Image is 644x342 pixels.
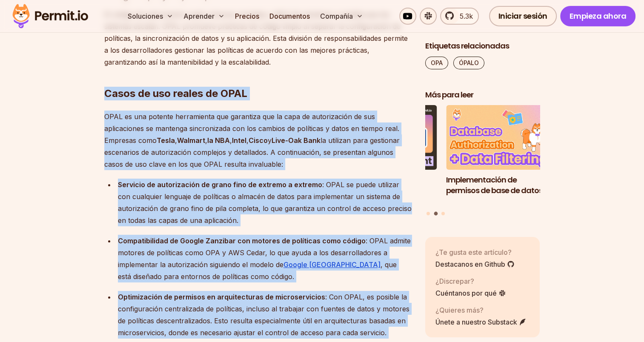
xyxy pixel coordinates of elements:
[425,105,540,217] div: Publicaciones
[104,112,399,145] font: OPAL es una potente herramienta que garantiza que la capa de autorización de sus aplicaciones se ...
[128,12,163,20] font: Soluciones
[435,277,474,285] font: ¿Discrepar?
[249,136,268,145] font: Cisco
[446,174,543,196] font: Implementación de permisos de base de datos
[283,260,381,269] a: Google [GEOGRAPHIC_DATA]
[441,212,445,215] button: Ir a la diapositiva 3
[230,136,232,145] font: ,
[232,136,246,145] font: Intel
[266,8,313,25] a: Documentos
[118,237,366,245] font: Compatibilidad de Google Zanzibar con motores de políticas como código
[183,12,215,20] font: Aprender
[118,293,325,301] font: Optimización de permisos en arquitecturas de microservicios
[272,136,321,145] font: Live-Oak Bank
[320,12,353,20] font: Compañía
[440,8,479,25] a: 5.3k
[446,105,561,170] img: Implementación de permisos de base de datos
[435,248,512,256] font: ¿Te gusta este artículo?
[425,40,509,51] font: Etiquetas relacionadas
[104,87,247,100] font: Casos de uso reales de OPAL
[317,8,366,25] button: Compañía
[453,57,484,69] a: ÓPALO
[434,212,438,216] button: Ir a la diapositiva 2
[431,59,443,66] font: OPA
[104,10,408,66] font: El código de autorización suele volverse complejo y difícil de mantener a medida que los sistemas...
[235,12,259,20] font: Precios
[446,105,561,207] a: Implementación de permisos de base de datosImplementación de permisos de base de datos
[118,180,322,189] font: Servicio de autorización de grano fino de extremo a extremo
[118,293,409,337] font: : Con OPAL, es posible la configuración centralizada de políticas, incluso al trabajar con fuente...
[570,11,627,21] font: Empieza ahora
[460,12,473,20] font: 5.3k
[205,136,207,145] font: ,
[124,8,177,25] button: Soluciones
[446,105,561,207] li: 2 de 3
[489,6,557,26] a: Iniciar sesión
[177,136,205,145] font: Walmart
[435,288,506,298] a: Cuéntanos por qué
[175,136,177,145] font: ,
[560,6,636,26] a: Empieza ahora
[269,12,310,20] font: Documentos
[104,136,400,168] font: la utilizan para gestionar escenarios de autorización complejos y detallados. A continuación, se ...
[435,306,484,314] font: ¿Quieres más?
[322,105,437,207] li: 1 de 3
[425,89,473,100] font: Más para leer
[435,317,527,327] a: Únete a nuestro Substack
[425,57,448,69] a: OPA
[232,8,263,25] a: Precios
[246,136,249,145] font: ,
[9,2,92,31] img: Logotipo del permiso
[157,136,175,145] font: Tesla
[118,260,397,281] font: , que está diseñado para entornos de políticas como código.
[268,136,272,145] font: y
[118,180,412,225] font: : OPAL se puede utilizar con cualquier lenguaje de políticas o almacén de datos para implementar ...
[498,11,547,21] font: Iniciar sesión
[459,59,479,66] font: ÓPALO
[207,136,230,145] font: la NBA
[426,212,430,215] button: Ir a la diapositiva 1
[118,237,411,269] font: : OPAL admite motores de políticas como OPA y AWS Cedar, lo que ayuda a los desarrolladores a imp...
[180,8,228,25] button: Aprender
[435,259,515,269] a: Destacanos en Github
